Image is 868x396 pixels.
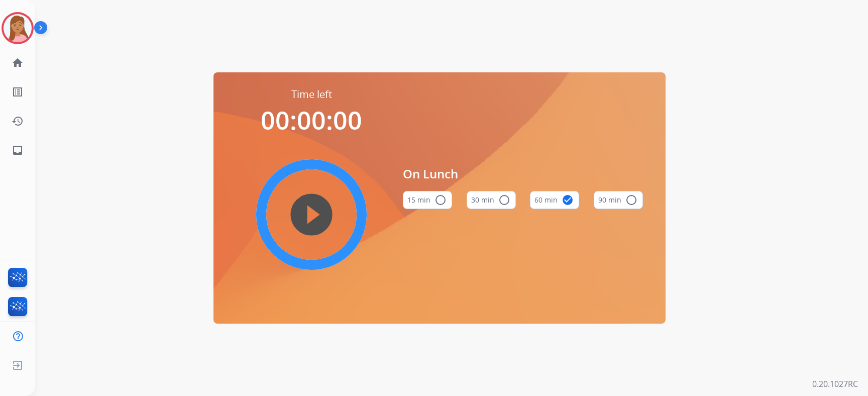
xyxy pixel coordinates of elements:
[625,194,637,206] mat-icon: radio_button_unchecked
[305,209,317,221] mat-icon: play_circle_filled
[12,86,24,98] mat-icon: list_alt
[467,191,516,209] button: 30 min
[498,194,510,206] mat-icon: radio_button_unchecked
[594,191,643,209] button: 90 min
[562,194,574,206] mat-icon: check_circle
[12,115,24,127] mat-icon: history
[12,57,24,69] mat-icon: home
[403,191,452,209] button: 15 min
[812,378,858,390] p: 0.20.1027RC
[291,87,332,102] span: Time left
[530,191,579,209] button: 60 min
[403,165,643,183] span: On Lunch
[12,144,24,156] mat-icon: inbox
[435,194,447,206] mat-icon: radio_button_unchecked
[261,103,362,137] span: 00:00:00
[4,14,32,42] img: avatar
